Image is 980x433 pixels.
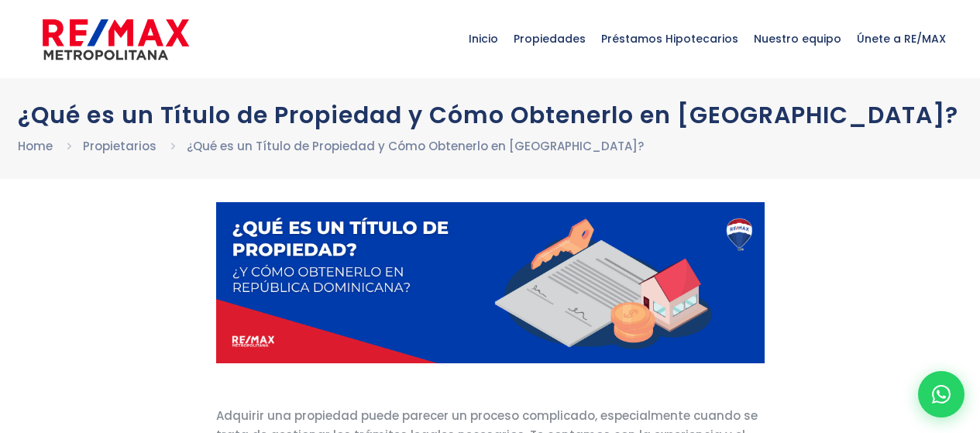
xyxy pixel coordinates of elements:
[187,136,644,156] li: ¿Qué es un Título de Propiedad y Cómo Obtenerlo en [GEOGRAPHIC_DATA]?
[18,138,53,154] a: Home
[461,15,506,62] span: Inicio
[746,15,849,62] span: Nuestro equipo
[593,15,746,62] span: Préstamos Hipotecarios
[506,15,593,62] span: Propiedades
[18,101,963,129] h1: ¿Qué es un Título de Propiedad y Cómo Obtenerlo en [GEOGRAPHIC_DATA]?
[83,138,156,154] a: Propietarios
[43,16,189,63] img: remax-metropolitana-logo
[849,15,954,62] span: Únete a RE/MAX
